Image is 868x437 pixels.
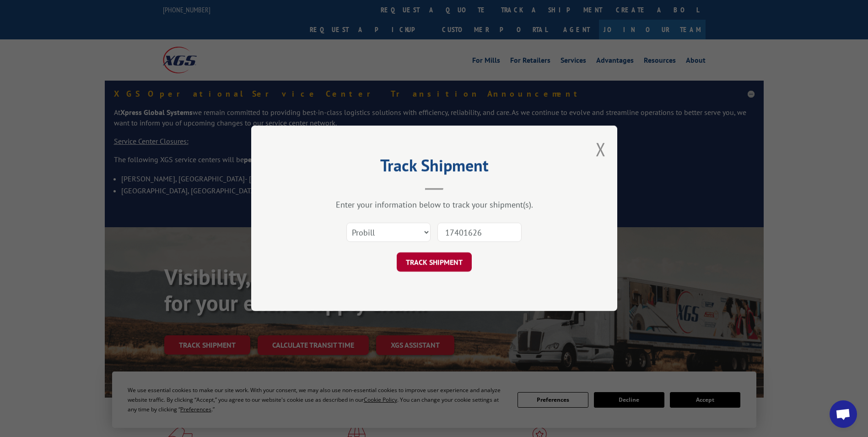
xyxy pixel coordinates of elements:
[297,200,571,210] div: Enter your information below to track your shipment(s).
[297,159,571,176] h2: Track Shipment
[596,137,606,161] button: Close modal
[830,400,857,428] a: Open chat
[437,223,522,242] input: Number(s)
[397,253,472,272] button: TRACK SHIPMENT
